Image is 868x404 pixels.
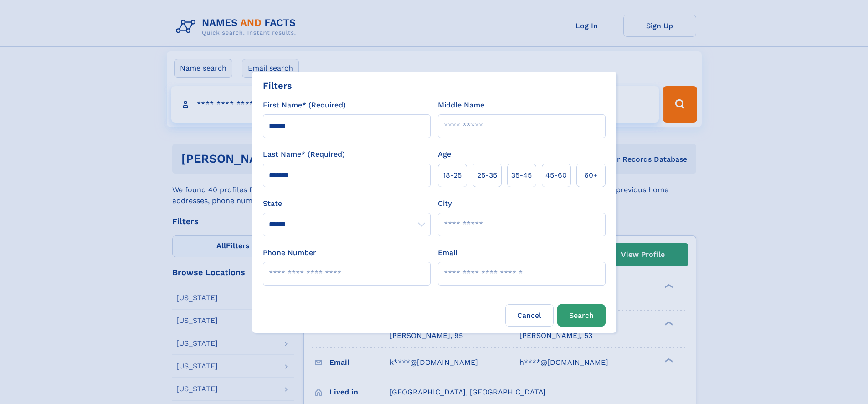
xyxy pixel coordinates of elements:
[438,100,484,111] label: Middle Name
[438,149,451,160] label: Age
[557,304,606,327] button: Search
[505,304,554,327] label: Cancel
[438,198,452,209] label: City
[477,170,497,181] span: 25‑35
[263,198,431,209] label: State
[545,170,567,181] span: 45‑60
[511,170,532,181] span: 35‑45
[438,247,457,258] label: Email
[263,100,346,111] label: First Name* (Required)
[263,79,292,92] div: Filters
[263,247,316,258] label: Phone Number
[263,149,345,160] label: Last Name* (Required)
[443,170,462,181] span: 18‑25
[584,170,598,181] span: 60+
